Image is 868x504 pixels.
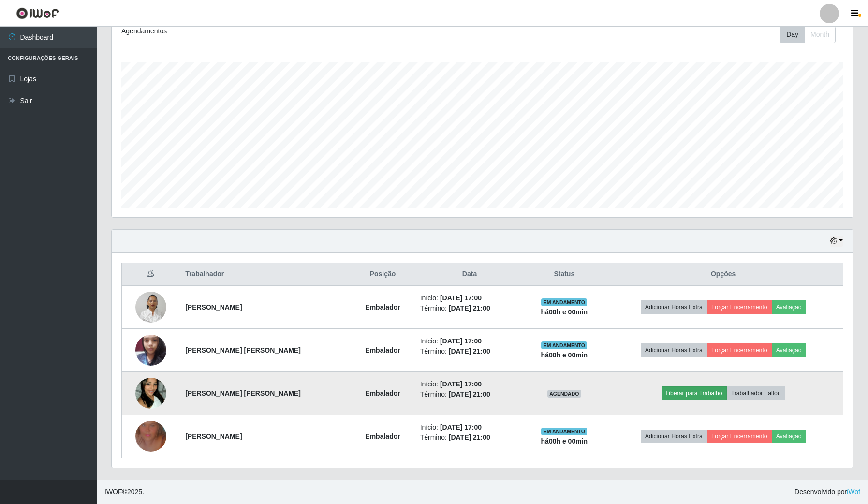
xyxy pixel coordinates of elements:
[420,346,519,356] li: Término:
[772,300,806,314] button: Avaliação
[420,303,519,313] li: Término:
[525,263,603,286] th: Status
[541,308,588,316] strong: há 00 h e 00 min
[365,432,400,440] strong: Embalador
[104,488,122,496] span: IWOF
[641,343,707,357] button: Adicionar Horas Extra
[420,389,519,400] li: Término:
[365,303,400,311] strong: Embalador
[541,428,587,435] span: EM ANDAMENTO
[847,488,860,496] a: iWof
[780,26,843,43] div: Toolbar with button groups
[541,298,587,306] span: EM ANDAMENTO
[185,432,242,440] strong: [PERSON_NAME]
[794,487,860,497] span: Desenvolvido por
[365,389,400,397] strong: Embalador
[420,336,519,346] li: Início:
[185,389,301,397] strong: [PERSON_NAME] [PERSON_NAME]
[420,293,519,303] li: Início:
[641,430,707,443] button: Adicionar Horas Extra
[772,343,806,357] button: Avaliação
[135,409,166,464] img: 1750247138139.jpeg
[707,343,772,357] button: Forçar Encerramento
[603,263,843,286] th: Opções
[414,263,525,286] th: Data
[365,346,400,354] strong: Embalador
[179,263,351,286] th: Trabalhador
[135,329,166,371] img: 1737943113754.jpeg
[449,433,490,441] time: [DATE] 21:00
[780,26,805,43] button: Day
[707,430,772,443] button: Forçar Encerramento
[440,380,482,388] time: [DATE] 17:00
[449,304,490,312] time: [DATE] 21:00
[772,430,806,443] button: Avaliação
[185,346,301,354] strong: [PERSON_NAME] [PERSON_NAME]
[780,26,836,43] div: First group
[104,487,144,497] span: © 2025 .
[420,432,519,443] li: Término:
[16,7,59,19] img: CoreUI Logo
[440,423,482,431] time: [DATE] 17:00
[541,341,587,349] span: EM ANDAMENTO
[440,337,482,345] time: [DATE] 17:00
[662,386,727,400] button: Liberar para Trabalho
[135,366,166,421] img: 1743267805927.jpeg
[420,379,519,389] li: Início:
[420,422,519,432] li: Início:
[547,390,581,398] span: AGENDADO
[351,263,414,286] th: Posição
[541,351,588,359] strong: há 00 h e 00 min
[707,300,772,314] button: Forçar Encerramento
[185,303,242,311] strong: [PERSON_NAME]
[804,26,836,43] button: Month
[449,347,490,355] time: [DATE] 21:00
[727,386,785,400] button: Trabalhador Faltou
[541,437,588,445] strong: há 00 h e 00 min
[121,26,414,36] div: Agendamentos
[440,294,482,302] time: [DATE] 17:00
[449,390,490,398] time: [DATE] 21:00
[641,300,707,314] button: Adicionar Horas Extra
[135,286,166,327] img: 1675303307649.jpeg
